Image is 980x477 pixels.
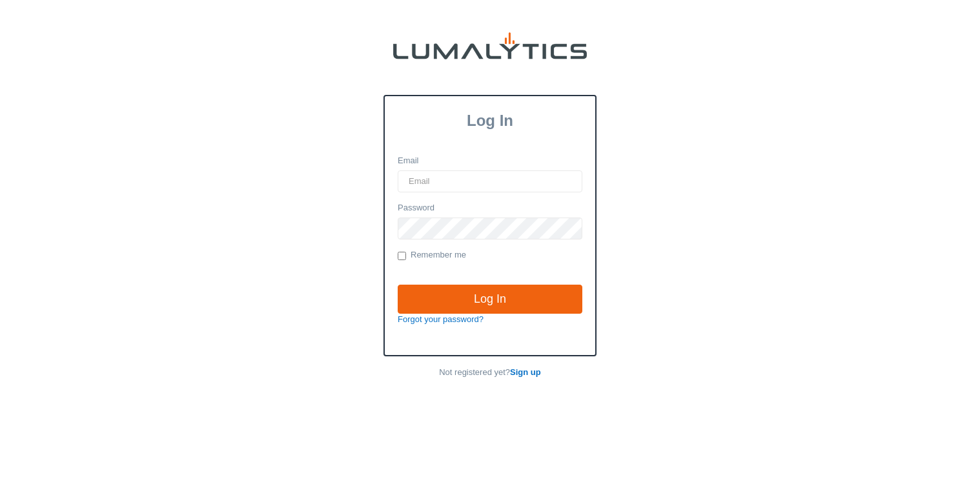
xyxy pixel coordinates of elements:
[393,32,587,59] img: lumalytics-black-e9b537c871f77d9ce8d3a6940f85695cd68c596e3f819dc492052d1098752254.png
[383,367,597,379] p: Not registered yet?
[398,170,582,192] input: Email
[398,202,434,214] label: Password
[510,367,541,377] a: Sign up
[398,249,466,262] label: Remember me
[398,252,406,260] input: Remember me
[385,112,595,130] h3: Log In
[398,314,484,324] a: Forgot your password?
[398,285,582,314] input: Log In
[398,155,419,167] label: Email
